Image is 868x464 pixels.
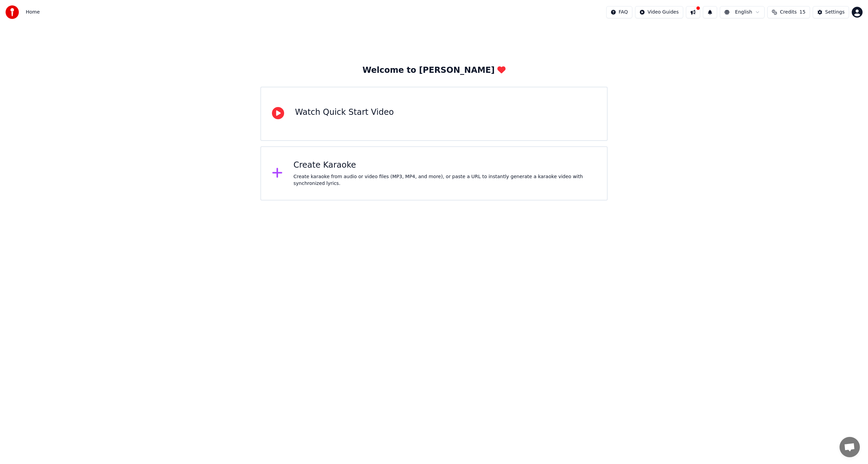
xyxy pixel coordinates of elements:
div: Create Karaoke [294,160,596,171]
a: Open chat [840,437,860,457]
button: FAQ [606,6,632,18]
div: Settings [825,9,845,16]
button: Credits15 [767,6,810,18]
div: Watch Quick Start Video [295,107,394,118]
nav: breadcrumb [26,9,40,16]
span: Home [26,9,40,16]
span: 15 [800,9,806,16]
span: Credits [780,9,796,16]
div: Create karaoke from audio or video files (MP3, MP4, and more), or paste a URL to instantly genera... [294,173,596,187]
img: youka [5,5,19,19]
div: Welcome to [PERSON_NAME] [362,65,506,76]
button: Video Guides [635,6,683,18]
button: Settings [813,6,849,18]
